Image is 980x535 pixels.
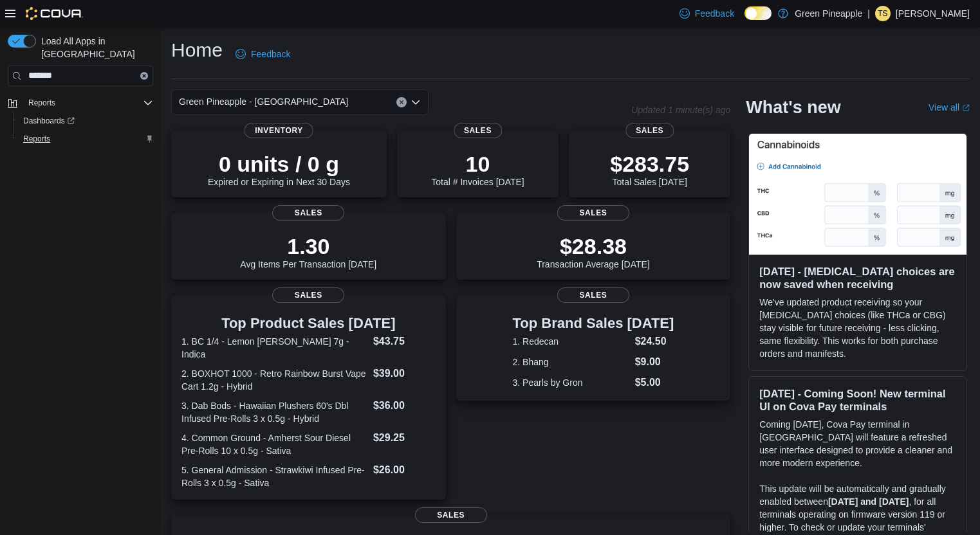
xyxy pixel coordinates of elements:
[610,151,689,177] p: $283.75
[373,430,436,446] dd: $29.25
[181,464,368,489] dt: 5. General Admission - Strawkiwi Infused Pre-Rolls 3 x 0.5g - Sativa
[537,233,650,259] p: $28.38
[179,94,348,109] span: Green Pineapple - [GEOGRAPHIC_DATA]
[759,265,956,291] h3: [DATE] - [MEDICAL_DATA] choices are now saved when receiving
[3,94,158,112] button: Reports
[513,335,630,348] dt: 1. Redecan
[18,113,153,129] span: Dashboards
[411,97,421,107] button: Open list of options
[454,123,502,138] span: Sales
[28,98,55,108] span: Reports
[635,375,674,390] dd: $5.00
[240,233,376,269] div: Avg Items Per Transaction [DATE]
[181,367,368,393] dt: 2. BOXHOT 1000 - Retro Rainbow Burst Vape Cart 1.2g - Hybrid
[962,104,970,112] svg: External link
[610,151,689,187] div: Total Sales [DATE]
[272,287,344,303] span: Sales
[896,6,970,21] p: [PERSON_NAME]
[171,37,223,63] h1: Home
[759,296,956,360] p: We've updated product receiving so your [MEDICAL_DATA] choices (like THCa or CBG) stay visible fo...
[513,356,630,368] dt: 2. Bhang
[240,233,376,259] p: 1.30
[929,102,970,113] a: View allExternal link
[744,6,772,20] input: Dark Mode
[557,287,629,303] span: Sales
[373,366,436,381] dd: $39.00
[674,1,739,26] a: Feedback
[13,130,158,148] button: Reports
[759,387,956,413] h3: [DATE] - Coming Soon! New terminal UI on Cova Pay terminals
[635,354,674,370] dd: $9.00
[878,6,887,21] span: TS
[208,151,350,187] div: Expired or Expiring in Next 30 Days
[181,399,368,425] dt: 3. Dab Bods - Hawaiian Plushers 60's Dbl Infused Pre-Rolls 3 x 0.5g - Hybrid
[230,41,295,67] a: Feedback
[828,496,909,507] strong: [DATE] and [DATE]
[795,6,862,21] p: Green Pineapple
[245,123,313,138] span: Inventory
[744,20,745,21] span: Dark Mode
[18,131,55,147] a: Reports
[513,316,674,331] h3: Top Brand Sales [DATE]
[8,89,153,181] nav: Complex example
[557,205,629,221] span: Sales
[537,233,650,269] div: Transaction Average [DATE]
[431,151,524,187] div: Total # Invoices [DATE]
[396,97,407,107] button: Clear input
[23,95,153,111] span: Reports
[208,151,350,177] p: 0 units / 0 g
[373,462,436,478] dd: $26.00
[867,6,870,21] p: |
[746,97,840,118] h2: What's new
[23,116,75,126] span: Dashboards
[23,134,50,144] span: Reports
[18,113,80,129] a: Dashboards
[23,95,60,111] button: Reports
[759,418,956,469] p: Coming [DATE], Cova Pay terminal in [GEOGRAPHIC_DATA] will feature a refreshed user interface des...
[26,7,83,20] img: Cova
[181,431,368,457] dt: 4. Common Ground - Amherst Sour Diesel Pre-Rolls 10 x 0.5g - Sativa
[625,123,674,138] span: Sales
[181,316,436,331] h3: Top Product Sales [DATE]
[181,335,368,361] dt: 1. BC 1/4 - Lemon [PERSON_NAME] 7g - Indica
[695,7,734,20] span: Feedback
[272,205,344,221] span: Sales
[36,35,153,60] span: Load All Apps in [GEOGRAPHIC_DATA]
[140,72,148,80] button: Clear input
[373,398,436,413] dd: $36.00
[875,6,891,21] div: Taylor Scheiner
[635,334,674,349] dd: $24.50
[373,334,436,349] dd: $43.75
[513,376,630,389] dt: 3. Pearls by Gron
[431,151,524,177] p: 10
[415,507,487,523] span: Sales
[18,131,153,147] span: Reports
[251,48,290,60] span: Feedback
[631,105,730,115] p: Updated 1 minute(s) ago
[13,112,158,130] a: Dashboards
